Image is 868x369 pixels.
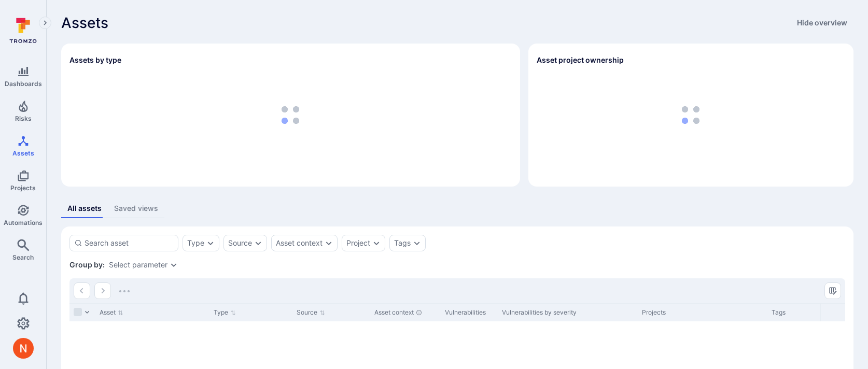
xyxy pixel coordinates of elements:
[5,80,42,88] span: Dashboards
[13,338,34,359] img: ACg8ocIprwjrgDQnDsNSk9Ghn5p5-B8DpAKWoJ5Gi9syOE4K59tr4Q=s96-c
[39,17,51,29] button: Expand navigation menu
[41,19,49,27] i: Expand navigation menu
[69,260,105,270] span: Group by:
[74,308,82,316] span: Select all rows
[85,238,174,248] input: Search asset
[372,239,381,247] button: Expand dropdown
[824,282,841,299] button: Manage columns
[15,115,32,122] span: Risks
[297,308,325,317] button: Sort by Source
[12,149,34,157] span: Assets
[53,35,853,187] div: Assets overview
[170,261,178,269] button: Expand dropdown
[67,203,102,214] div: All assets
[13,338,34,359] div: Neeren Patki
[214,308,236,317] button: Sort by Type
[10,184,36,192] span: Projects
[206,239,215,247] button: Expand dropdown
[642,308,763,317] div: Projects
[100,308,123,317] button: Sort by Asset
[109,261,178,269] div: grouping parameters
[325,239,333,247] button: Expand dropdown
[254,239,262,247] button: Expand dropdown
[445,308,494,317] div: Vulnerabilities
[61,15,108,31] span: Assets
[394,239,411,247] button: Tags
[228,239,252,247] button: Source
[791,15,853,31] button: Hide overview
[537,55,624,65] h2: Asset project ownership
[413,239,421,247] button: Expand dropdown
[187,239,204,247] button: Type
[94,282,111,299] button: Go to the next page
[61,199,853,218] div: assets tabs
[69,55,121,65] h2: Assets by type
[502,308,634,317] div: Vulnerabilities by severity
[74,282,90,299] button: Go to the previous page
[276,239,323,247] button: Asset context
[374,308,437,317] div: Asset context
[109,261,167,269] button: Select parameter
[346,239,370,247] button: Project
[114,203,158,214] div: Saved views
[4,219,43,226] span: Automations
[119,290,130,292] img: Loading...
[12,253,34,261] span: Search
[416,309,422,316] div: Automatically discovered context associated with the asset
